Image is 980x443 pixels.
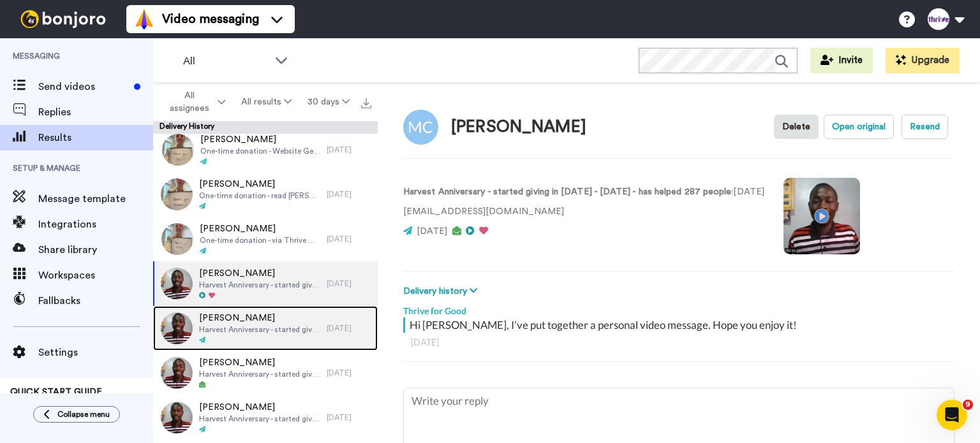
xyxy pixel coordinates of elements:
span: All [183,54,269,69]
span: [PERSON_NAME] [199,312,320,324]
button: Delivery history [403,284,481,298]
img: 989baa64-559d-4bd2-ad73-6a612d3e0043-thumb.jpg [161,402,193,433]
img: bj-logo-header-white.svg [15,10,111,28]
span: One-time donation - read [PERSON_NAME]'s email about our work in a refugee camp in [GEOGRAPHIC_DATA] [199,191,320,201]
img: c2b3f03e-452d-482f-9dda-df1bdc0acb1d-thumb.jpg [161,312,193,344]
div: [DATE] [327,145,371,155]
span: Video messaging [162,10,259,28]
img: 97f778f0-ff52-490e-adf7-862859fe56b6-thumb.jpg [161,357,193,389]
a: [PERSON_NAME]Harvest Anniversary - started giving in [DATE] - [DATE] - has helped 287 people[DATE] [153,261,378,306]
img: f8b99a1d-b03f-41e0-9de7-acd5c8586ad3-thumb.jpg [162,134,194,166]
span: [DATE] [417,227,447,236]
a: [PERSON_NAME]Harvest Anniversary - started giving in [DATE] - [DATE] - has helped 69 people[DATE] [153,306,378,351]
span: All assignees [163,89,215,115]
span: Results [38,130,153,145]
button: Delete [774,115,819,139]
span: Harvest Anniversary - started giving in [DATE] - [DATE] - has helped 1,040 people [199,414,320,424]
button: All assignees [156,84,234,120]
button: All results [234,91,300,113]
strong: Harvest Anniversary - started giving in [DATE] - [DATE] - has helped 287 people [403,187,731,196]
p: : [DATE] [403,185,764,199]
div: [DATE] [411,336,947,349]
button: Collapse menu [33,406,120,423]
div: [DATE] [327,279,371,289]
a: [PERSON_NAME]Harvest Anniversary - started giving in [DATE] - [DATE] - has helped 131 people[DATE] [153,351,378,395]
div: [DATE] [327,323,371,333]
div: Hi [PERSON_NAME], I’ve put together a personal video message. Hope you enjoy it! [410,317,951,333]
span: One-time donation - via Thrive Gardening Academy [200,235,320,245]
span: [PERSON_NAME] [199,267,320,280]
a: [PERSON_NAME]One-time donation - via Thrive Gardening Academy[DATE] [153,217,378,261]
div: [DATE] [327,234,371,244]
div: Delivery History [153,121,378,134]
img: 08af8b45-d29f-42be-8668-0a3dc281e5ef-thumb.jpg [161,178,193,210]
a: [PERSON_NAME]One-time donation - Website General Donations[DATE] [153,127,378,172]
button: Invite [810,48,873,73]
img: export.svg [361,98,371,108]
span: Harvest Anniversary - started giving in [DATE] - [DATE] - has helped 287 people [199,280,320,290]
span: [PERSON_NAME] [199,401,320,414]
div: [DATE] [327,189,371,200]
div: [DATE] [327,412,371,423]
p: [EMAIL_ADDRESS][DOMAIN_NAME] [403,205,764,219]
span: Workspaces [38,268,153,283]
span: Harvest Anniversary - started giving in [DATE] - [DATE] - has helped 69 people [199,324,320,335]
img: 85f5bd1c-6e0c-41a5-b2d7-dd4e8ed1a872-thumb.jpg [161,268,193,300]
span: Collapse menu [57,409,110,419]
a: [PERSON_NAME]One-time donation - read [PERSON_NAME]'s email about our work in a refugee camp in [... [153,172,378,217]
span: Message template [38,191,153,207]
span: [PERSON_NAME] [199,178,320,191]
span: Send videos [38,79,129,94]
span: One-time donation - Website General Donations [200,146,320,156]
span: Harvest Anniversary - started giving in [DATE] - [DATE] - has helped 131 people [199,369,320,379]
button: Upgrade [886,48,960,73]
div: [PERSON_NAME] [451,118,586,136]
div: [DATE] [327,368,371,378]
img: Image of Millie Carter [403,110,438,145]
span: [PERSON_NAME] [199,356,320,369]
button: Open original [824,115,894,139]
span: QUICK START GUIDE [10,388,102,396]
span: [PERSON_NAME] [200,133,320,146]
span: Fallbacks [38,293,153,309]
span: 9 [963,400,973,410]
a: [PERSON_NAME]Harvest Anniversary - started giving in [DATE] - [DATE] - has helped 1,040 people[DATE] [153,395,378,440]
span: Settings [38,345,153,360]
button: Resend [902,115,948,139]
span: Share library [38,242,153,258]
button: Export all results that match these filters now. [357,92,375,112]
button: 30 days [299,91,357,113]
span: Integrations [38,217,153,232]
span: [PERSON_NAME] [200,222,320,235]
img: vm-color.svg [134,9,154,29]
span: Replies [38,105,153,120]
img: 6c4faa1d-e5f2-44de-90af-3bef83fe87d5-thumb.jpg [161,223,193,255]
div: Thrive for Good [403,298,954,317]
iframe: Intercom live chat [937,400,967,430]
